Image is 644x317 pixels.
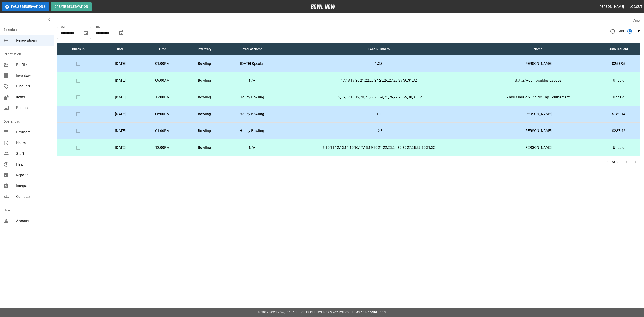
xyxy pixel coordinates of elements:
[229,61,275,66] p: [DATE] Special
[607,160,618,164] p: 1-6 of 6
[16,62,50,68] span: Profile
[145,145,180,150] p: 12:00PM
[350,311,386,314] a: Terms and Conditions
[229,78,275,83] p: N/A
[628,3,644,11] button: Logout
[187,111,222,117] p: Bowling
[229,145,275,150] p: N/A
[2,2,49,11] button: Pause Reservations
[597,43,640,55] th: Amount Paid
[16,218,50,224] span: Account
[187,145,222,150] p: Bowling
[282,61,476,66] p: 1,2,3
[103,145,138,150] p: [DATE]
[483,128,593,134] p: [PERSON_NAME]
[617,29,624,34] span: Grid
[282,111,476,117] p: 1,2
[117,28,126,37] button: Choose date, selected date is Sep 25, 2025
[483,111,593,117] p: [PERSON_NAME]
[187,61,222,66] p: Bowling
[601,61,637,66] p: $253.95
[601,145,637,150] p: Unpaid
[483,78,593,83] p: Sat Jr/Adult Doubles League
[229,95,275,100] p: Hourly Bowling
[16,162,50,167] span: Help
[145,78,180,83] p: 09:00AM
[229,128,275,134] p: Hourly Bowling
[16,94,50,100] span: Items
[16,140,50,146] span: Hours
[16,84,50,89] span: Products
[16,105,50,111] span: Photos
[282,78,476,83] p: 17,18,19,20,21,22,23,24,25,26,27,28,29,30,31,32
[258,311,326,314] span: © 2022 BowlNow, Inc. All Rights Reserved.
[187,95,222,100] p: Bowling
[16,172,50,178] span: Reports
[601,111,637,117] p: $189.14
[103,128,138,134] p: [DATE]
[16,194,50,199] span: Contacts
[282,128,476,134] p: 1,2,3
[187,128,222,134] p: Bowling
[16,130,50,135] span: Payment
[483,145,593,150] p: [PERSON_NAME]
[16,183,50,189] span: Integrations
[225,43,278,55] th: Product Name
[278,43,479,55] th: Lane Numbers
[282,95,476,100] p: 15,16,17,18,19,20,21,22,23,24,25,26,27,28,29,30,31,32
[16,73,50,78] span: Inventory
[634,29,640,34] span: List
[601,78,637,83] p: Unpaid
[145,111,180,117] p: 06:00PM
[103,61,138,66] p: [DATE]
[601,128,637,134] p: $237.42
[99,43,141,55] th: Date
[479,43,597,55] th: Name
[601,95,637,100] p: Unpaid
[16,151,50,156] span: Staff
[597,3,626,11] button: [PERSON_NAME]
[282,145,476,150] p: 9,10,11,12,13,14,15,16,17,18,19,20,21,22,23,24,25,26,27,28,29,30,31,32
[183,43,225,55] th: Inventory
[633,18,640,23] label: View
[326,311,349,314] a: Privacy Policy
[483,61,593,66] p: [PERSON_NAME]
[483,95,593,100] p: Zabs Classic 9 Pin No Tap Tournament
[311,4,335,9] img: logo
[103,78,138,83] p: [DATE]
[103,95,138,100] p: [DATE]
[51,2,92,11] button: Create Reservation
[145,95,180,100] p: 12:00PM
[145,128,180,134] p: 01:00PM
[57,43,99,55] th: Check In
[187,78,222,83] p: Bowling
[229,111,275,117] p: Hourly Bowling
[81,28,90,37] button: Choose date, selected date is Aug 25, 2025
[141,43,183,55] th: Time
[103,111,138,117] p: [DATE]
[145,61,180,66] p: 01:00PM
[16,38,50,43] span: Reservations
